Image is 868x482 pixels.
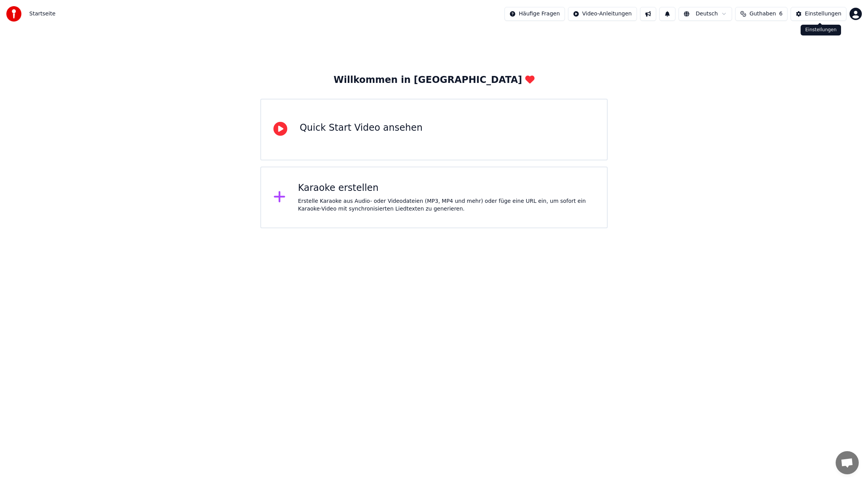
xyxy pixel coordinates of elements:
div: Karaoke erstellen [298,182,595,194]
button: Häufige Fragen [504,7,565,21]
span: Guthaben [749,10,776,18]
img: youka [6,6,22,22]
nav: breadcrumb [29,10,55,18]
button: Video-Anleitungen [568,7,637,21]
div: Erstelle Karaoke aus Audio- oder Videodateien (MP3, MP4 und mehr) oder füge eine URL ein, um sofo... [298,197,595,213]
div: Einstellungen [805,10,841,18]
button: Guthaben6 [735,7,788,21]
span: Startseite [29,10,55,18]
span: 6 [779,10,783,18]
div: Willkommen in [GEOGRAPHIC_DATA] [333,74,534,86]
a: Chat öffnen [836,451,859,474]
div: Einstellungen [801,25,841,35]
div: Quick Start Video ansehen [300,122,422,134]
button: Einstellungen [791,7,846,21]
